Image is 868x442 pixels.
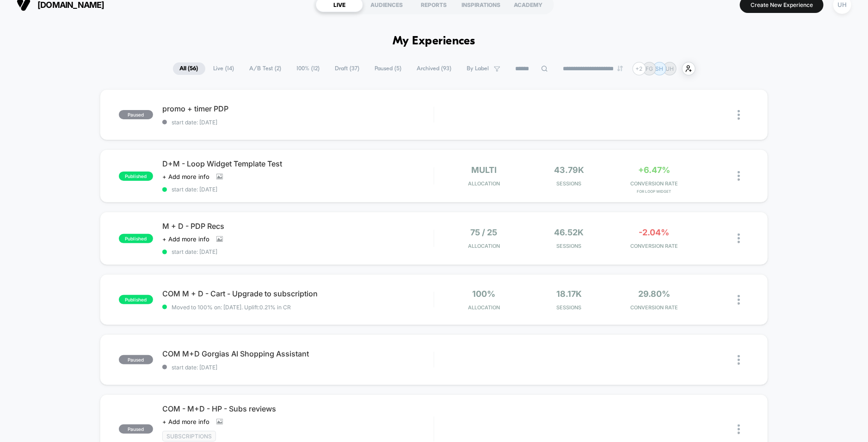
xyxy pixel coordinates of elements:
img: end [617,66,623,71]
div: + 2 [633,62,646,75]
span: CONVERSION RATE [614,180,695,187]
p: FG [646,65,653,72]
span: 18.17k [556,289,582,299]
img: close [738,110,740,120]
span: start date: [DATE] [162,186,434,193]
span: start date: [DATE] [162,119,434,126]
span: CONVERSION RATE [614,304,695,311]
p: SH [656,65,664,72]
span: CONVERSION RATE [614,243,695,249]
span: promo + timer PDP [162,104,434,113]
h1: My Experiences [393,35,475,48]
span: 75 / 25 [470,227,497,237]
span: 100% [472,289,495,299]
img: close [738,233,740,243]
span: D+M - Loop Widget Template Test [162,159,434,168]
span: paused [119,424,153,434]
span: A/B Test ( 2 ) [243,62,289,75]
span: published [119,172,153,181]
span: Allocation [468,243,500,249]
span: Allocation [468,304,500,311]
span: 100% ( 12 ) [290,62,327,75]
span: start date: [DATE] [162,364,434,371]
span: for loop widget [614,189,695,194]
span: Live ( 14 ) [207,62,241,75]
span: Draft ( 37 ) [328,62,367,75]
span: All ( 56 ) [173,62,205,75]
span: subscriptions [162,431,216,442]
span: +6.47% [638,165,670,175]
p: UH [665,65,674,72]
span: Archived ( 93 ) [410,62,459,75]
span: published [119,295,153,304]
span: multi [471,165,497,175]
span: published [119,234,153,243]
span: Paused ( 5 ) [368,62,409,75]
img: close [738,171,740,181]
span: paused [119,110,153,119]
span: 43.79k [554,165,584,175]
span: start date: [DATE] [162,248,434,255]
span: COM - M+D - HP - Subs reviews [162,404,434,413]
img: close [738,355,740,365]
span: -2.04% [639,227,670,237]
span: paused [119,355,153,364]
span: 46.52k [554,227,584,237]
span: 29.80% [638,289,670,299]
span: Sessions [529,304,609,311]
span: Sessions [529,243,609,249]
span: By Label [467,65,489,72]
span: Allocation [468,180,500,187]
span: COM M+D Gorgias AI Shopping Assistant [162,349,434,358]
img: close [738,424,740,434]
span: COM M + D - Cart - Upgrade to subscription [162,289,434,298]
span: M + D - PDP Recs [162,221,434,231]
img: close [738,295,740,305]
span: + Add more info [162,173,209,180]
span: Moved to 100% on: [DATE] . Uplift: 0.21% in CR [172,304,291,311]
span: + Add more info [162,418,209,425]
span: Sessions [529,180,609,187]
span: + Add more info [162,235,209,243]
